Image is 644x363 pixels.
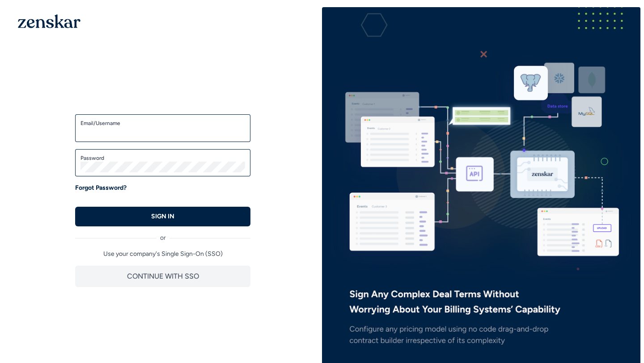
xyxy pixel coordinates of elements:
[80,120,245,127] label: Email/Username
[80,154,245,162] label: Password
[75,207,250,226] button: SIGN IN
[18,14,80,28] img: 1OGAJ2xQqyY4LXKgY66KYq0eOWRCkrZdAb3gUhuVAqdWPZE9SRJmCz+oDMSn4zDLXe31Ii730ItAGKgCKgCCgCikA4Av8PJUP...
[75,184,127,192] a: Forgot Password?
[151,212,174,221] p: SIGN IN
[75,266,250,287] button: CONTINUE WITH SSO
[75,226,250,242] div: or
[75,250,250,259] p: Use your company's Single Sign-On (SSO)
